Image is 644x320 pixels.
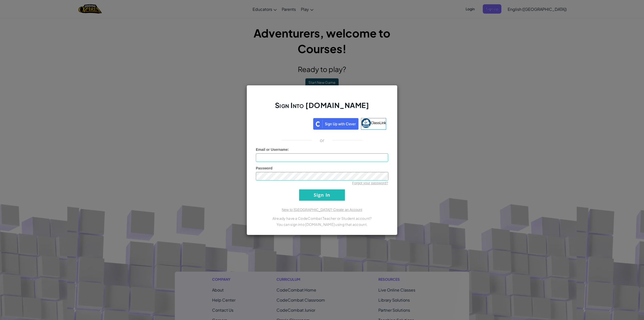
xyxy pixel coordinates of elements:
[299,189,345,201] input: Sign In
[361,118,371,128] img: classlink-logo-small.png
[256,221,388,227] p: You can sign into [DOMAIN_NAME] using that account.
[320,137,325,143] p: or
[352,181,388,185] a: Forgot your password?
[313,118,358,130] img: clever_sso_button@2x.png
[256,166,272,170] span: Password
[255,118,313,129] iframe: Sign in with Google Button
[256,147,289,152] label: :
[282,208,362,212] a: New to [GEOGRAPHIC_DATA]? Create an Account
[256,215,388,221] p: Already have a CodeCombat Teacher or Student account?
[256,100,388,115] h2: Sign Into [DOMAIN_NAME]
[256,148,288,152] span: Email or Username
[371,121,386,125] span: ClassLink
